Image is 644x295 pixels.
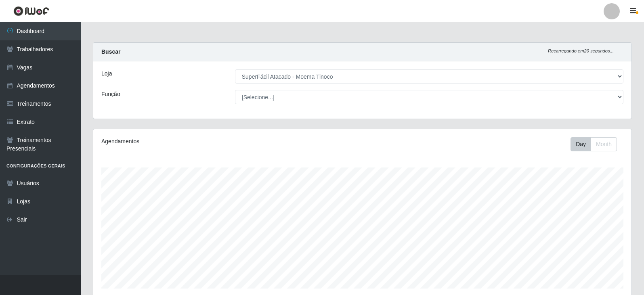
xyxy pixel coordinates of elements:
i: Recarregando em 20 segundos... [548,48,614,53]
strong: Buscar [101,48,120,55]
button: Day [571,137,591,151]
button: Month [591,137,617,151]
div: Toolbar with button groups [571,137,623,151]
label: Função [101,90,120,98]
div: Agendamentos [101,137,312,146]
label: Loja [101,69,112,78]
div: First group [571,137,617,151]
img: CoreUI Logo [13,6,49,16]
